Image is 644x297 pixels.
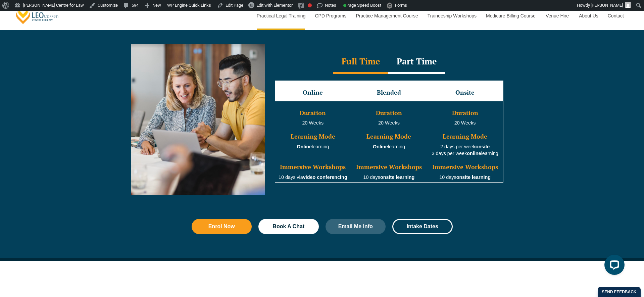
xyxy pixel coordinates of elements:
[273,224,304,229] span: Book A Chat
[373,144,388,149] strong: Online
[192,219,252,234] a: Enrol Now
[427,101,503,183] td: 20 Weeks 2 days per week 3 days per week learning 10 days
[302,120,324,126] span: 20 Weeks
[428,164,502,170] h3: Immersive Workshops
[407,224,438,229] span: Intake Dates
[392,219,453,234] a: Intake Dates
[352,133,426,140] h3: Learning Mode
[428,89,502,96] h3: Onsite
[252,1,310,30] a: Practical Legal Training
[308,3,312,7] div: Focus keyphrase not set
[380,175,414,180] strong: onsite learning
[603,1,629,30] a: Contact
[275,101,351,183] td: learning 10 days via
[574,1,603,30] a: About Us
[276,164,350,170] h3: Immersive Workshops
[599,252,627,280] iframe: LiveChat chat widget
[326,219,386,234] a: Email Me Info
[456,175,491,180] strong: onsite learning
[258,219,319,234] a: Book A Chat
[352,110,426,116] h3: Duration
[351,101,427,183] td: 20 Weeks learning 10 days
[300,109,326,117] span: Duration
[338,224,373,229] span: Email Me Info
[352,89,426,96] h3: Blended
[297,144,312,149] strong: Online
[541,1,574,30] a: Venue Hire
[208,224,235,229] span: Enrol Now
[591,3,623,8] span: [PERSON_NAME]
[481,1,541,30] a: Medicare Billing Course
[428,133,502,140] h3: Learning Mode
[428,110,502,116] h3: Duration
[352,164,426,170] h3: Immersive Workshops
[256,3,293,8] span: Edit with Elementor
[15,5,60,24] a: [PERSON_NAME] Centre for Law
[276,133,350,140] h3: Learning Mode
[333,50,388,74] div: Full Time
[310,1,351,30] a: CPD Programs
[276,89,350,96] h3: Online
[303,175,347,180] strong: video conferencing
[388,50,445,74] div: Part Time
[467,151,481,156] strong: online
[423,1,481,30] a: Traineeship Workshops
[476,144,490,149] strong: onsite
[351,1,423,30] a: Practice Management Course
